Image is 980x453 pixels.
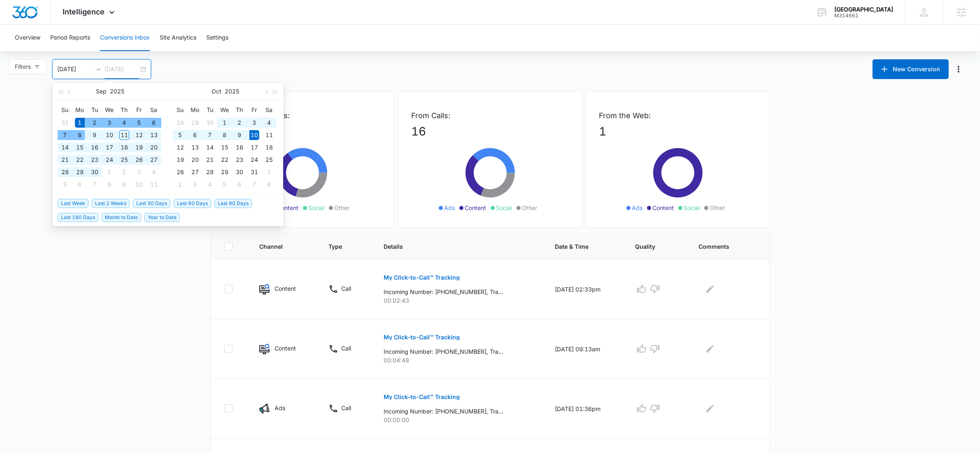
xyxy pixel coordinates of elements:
[249,155,259,165] div: 24
[262,117,277,129] td: 2025-10-04
[149,118,159,128] div: 6
[132,154,147,166] td: 2025-09-26
[205,155,215,165] div: 21
[132,141,147,154] td: 2025-09-19
[262,154,277,166] td: 2025-10-25
[90,180,100,189] div: 7
[545,259,625,319] td: [DATE] 02:33pm
[117,117,132,129] td: 2025-09-04
[173,178,188,191] td: 2025-11-02
[58,213,98,222] span: Last 180 Days
[173,129,188,141] td: 2025-10-05
[87,166,102,178] td: 2025-09-30
[220,118,230,128] div: 1
[58,199,88,208] span: Last Week
[23,13,40,20] div: v 4.0.25
[119,180,129,189] div: 9
[96,83,107,100] button: Sep
[132,166,147,178] td: 2025-10-03
[132,178,147,191] td: 2025-10-10
[100,25,150,51] button: Conversions Inbox
[60,130,70,140] div: 7
[58,129,72,141] td: 2025-09-07
[247,166,262,178] td: 2025-10-31
[15,62,31,71] span: Filters
[58,154,72,166] td: 2025-09-21
[203,117,217,129] td: 2025-09-30
[264,130,274,140] div: 11
[217,178,232,191] td: 2025-11-05
[188,129,203,141] td: 2025-10-06
[87,141,102,154] td: 2025-09-16
[262,141,277,154] td: 2025-10-18
[249,180,259,189] div: 7
[203,178,217,191] td: 2025-11-04
[117,129,132,141] td: 2025-09-11
[60,142,70,152] div: 14
[555,242,603,251] span: Date & Time
[203,154,217,166] td: 2025-10-21
[698,242,744,251] span: Comments
[87,154,102,166] td: 2025-09-23
[147,141,161,154] td: 2025-09-20
[384,275,460,280] p: My Click-to-Call™ Tracking
[15,25,40,51] button: Overview
[384,268,460,287] button: My Click-to-Call™ Tracking
[119,130,129,140] div: 11
[87,103,102,117] th: Tu
[190,155,200,165] div: 20
[119,118,129,128] div: 4
[384,334,460,340] p: My Click-to-Call™ Tracking
[175,180,185,189] div: 2
[149,130,159,140] div: 13
[522,203,538,212] span: Other
[217,103,232,117] th: We
[384,347,504,356] p: Incoming Number: [PHONE_NUMBER], Tracking Number: [PHONE_NUMBER], Ring To: [PHONE_NUMBER], Caller...
[82,48,88,54] img: tab_keywords_by_traffic_grey.svg
[72,117,87,129] td: 2025-09-01
[119,167,129,177] div: 2
[412,110,569,121] p: From Calls:
[264,155,274,165] div: 25
[262,178,277,191] td: 2025-11-08
[102,213,141,222] span: Month to Date
[119,155,129,165] div: 25
[133,199,170,208] span: Last 30 Days
[834,13,893,19] div: account id
[119,142,129,152] div: 18
[21,21,91,28] div: Domain: [DOMAIN_NAME]
[262,166,277,178] td: 2025-11-01
[105,155,114,165] div: 24
[72,166,87,178] td: 2025-09-29
[232,166,247,178] td: 2025-10-30
[90,130,100,140] div: 9
[384,387,460,407] button: My Click-to-Call™ Tracking
[249,142,259,152] div: 17
[147,166,161,178] td: 2025-10-04
[335,203,350,212] span: Other
[203,129,217,141] td: 2025-10-07
[134,142,144,152] div: 19
[214,199,252,208] span: Last 90 Days
[235,155,244,165] div: 23
[632,203,643,212] span: Ads
[205,180,215,189] div: 4
[110,83,125,100] button: 2025
[247,117,262,129] td: 2025-10-03
[188,117,203,129] td: 2025-09-29
[232,154,247,166] td: 2025-10-23
[264,142,274,152] div: 18
[188,178,203,191] td: 2025-11-03
[384,287,504,296] p: Incoming Number: [PHONE_NUMBER], Tracking Number: [PHONE_NUMBER], Ring To: [PHONE_NUMBER], Caller...
[173,166,188,178] td: 2025-10-26
[117,178,132,191] td: 2025-10-09
[87,178,102,191] td: 2025-10-07
[703,402,717,415] button: Edit Comments
[190,118,200,128] div: 29
[224,123,381,140] p: 17
[203,166,217,178] td: 2025-10-28
[50,25,90,51] button: Period Reports
[60,155,70,165] div: 21
[92,199,130,208] span: Last 2 Weeks
[703,342,717,355] button: Edit Comments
